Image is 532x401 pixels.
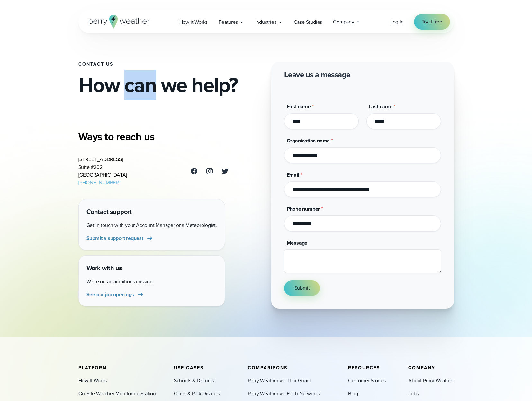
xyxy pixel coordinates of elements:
[174,390,220,397] a: Cities & Park Districts
[287,239,308,247] span: Message
[78,130,229,143] h3: Ways to reach us
[348,390,358,397] a: Blog
[422,18,442,26] span: Try it free
[78,364,107,371] span: Platform
[348,364,380,371] span: Resources
[78,62,261,67] h1: Contact Us
[255,18,276,26] span: Industries
[348,377,386,385] a: Customer Stories
[174,15,213,29] a: How it Works
[78,377,107,385] a: How It Works
[414,14,450,30] a: Try it free
[369,103,392,110] span: Last name
[78,390,156,397] a: On-Site Weather Monitoring Station
[86,278,217,286] p: We’re on an ambitious mission.
[174,377,214,385] a: Schools & Districts
[408,390,419,397] a: Jobs
[390,18,404,26] a: Log in
[219,18,238,26] span: Features
[86,234,154,242] a: Submit a support request
[248,377,311,385] a: Perry Weather vs. Thor Guard
[248,364,287,371] span: Comparisons
[86,207,217,216] h4: Contact support
[248,390,320,397] a: Perry Weather vs. Earth Networks
[86,234,143,242] span: Submit a support request
[287,103,311,110] span: First name
[284,280,320,296] button: Submit
[86,222,217,229] p: Get in touch with your Account Manager or a Meteorologist.
[287,171,299,178] span: Email
[288,15,328,29] a: Case Studies
[86,291,134,298] span: See our job openings
[333,18,354,26] span: Company
[294,284,310,292] span: Submit
[179,18,208,26] span: How it Works
[287,205,320,213] span: Phone number
[78,156,127,187] address: [STREET_ADDRESS] Suite #202 [GEOGRAPHIC_DATA]
[78,75,261,95] h2: How can we help?
[294,18,322,26] span: Case Studies
[284,69,350,80] h2: Leave us a message
[78,179,120,186] a: [PHONE_NUMBER]
[86,291,144,298] a: See our job openings
[408,364,435,371] span: Company
[408,377,454,385] a: About Perry Weather
[287,137,330,144] span: Organization name
[86,263,217,273] h4: Work with us
[174,364,203,371] span: Use Cases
